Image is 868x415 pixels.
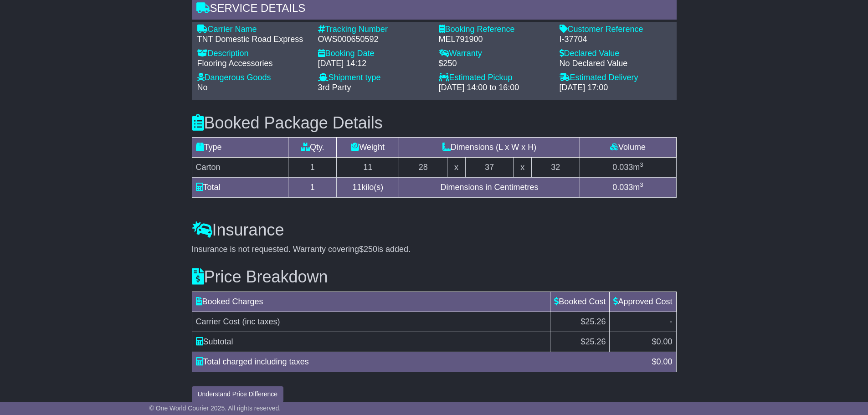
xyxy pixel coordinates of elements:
div: Shipment type [318,73,430,83]
td: 37 [465,158,514,178]
button: Understand Price Difference [192,386,284,402]
span: 0.033 [612,183,633,192]
td: Qty. [288,138,337,158]
td: m [580,178,676,198]
h3: Insurance [192,221,677,239]
span: No [197,83,208,92]
span: 11 [352,183,361,192]
td: Subtotal [192,332,550,352]
td: Weight [337,138,399,158]
td: 11 [337,158,399,178]
div: MEL791900 [439,35,550,45]
td: x [447,158,465,178]
td: 28 [399,158,447,178]
h3: Price Breakdown [192,268,677,286]
div: Insurance is not requested. Warranty covering is added. [192,245,677,255]
span: Carrier Cost [196,317,240,326]
div: Declared Value [560,49,671,59]
div: Total charged including taxes [191,356,647,368]
div: I-37704 [560,35,671,45]
div: OWS000650592 [318,35,430,45]
sup: 3 [640,181,643,188]
td: Type [192,138,288,158]
td: Volume [580,138,676,158]
span: 0.00 [656,357,672,366]
div: Tracking Number [318,25,430,35]
td: $ [610,332,676,352]
div: Flooring Accessories [197,59,309,69]
td: x [514,158,531,178]
td: 1 [288,178,337,198]
div: Estimated Delivery [560,73,671,83]
td: 32 [531,158,580,178]
div: No Declared Value [560,59,671,69]
div: Warranty [439,49,550,59]
span: 3rd Party [318,83,351,92]
span: $250 [359,245,377,254]
span: (inc taxes) [242,317,280,326]
td: Approved Cost [610,292,676,312]
span: $25.26 [580,317,606,326]
span: 0.00 [656,337,672,346]
div: Dangerous Goods [197,73,309,83]
div: [DATE] 14:12 [318,59,430,69]
td: kilo(s) [337,178,399,198]
div: [DATE] 17:00 [560,83,671,93]
h3: Booked Package Details [192,114,677,132]
span: - [670,317,673,326]
td: 1 [288,158,337,178]
div: [DATE] 14:00 to 16:00 [439,83,550,93]
span: 0.033 [612,163,633,172]
div: $250 [439,59,550,69]
td: Dimensions (L x W x H) [399,138,580,158]
td: Booked Cost [550,292,610,312]
span: © One World Courier 2025. All rights reserved. [149,405,281,412]
div: Description [197,49,309,59]
td: Dimensions in Centimetres [399,178,580,198]
div: Booking Reference [439,25,550,35]
div: Estimated Pickup [439,73,550,83]
td: Carton [192,158,288,178]
td: Total [192,178,288,198]
div: Carrier Name [197,25,309,35]
div: Customer Reference [560,25,671,35]
td: m [580,158,676,178]
sup: 3 [640,161,643,168]
div: $ [647,356,677,368]
td: Booked Charges [192,292,550,312]
span: 25.26 [585,337,606,346]
td: $ [550,332,610,352]
div: TNT Domestic Road Express [197,35,309,45]
div: Booking Date [318,49,430,59]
